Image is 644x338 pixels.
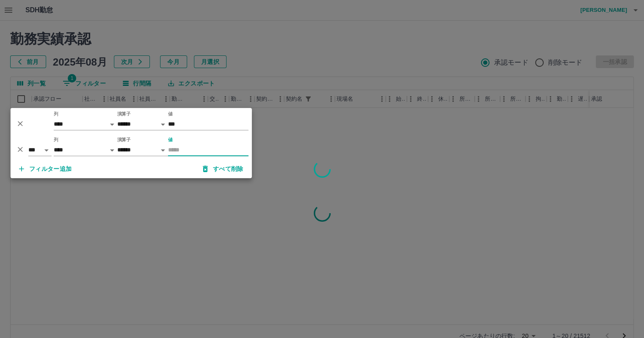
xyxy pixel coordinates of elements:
label: 値 [168,111,173,117]
label: 列 [54,137,58,143]
label: 列 [54,111,58,117]
button: 削除 [14,117,27,130]
select: 論理演算子 [28,144,52,156]
button: 削除 [14,143,27,156]
button: フィルター追加 [12,161,79,176]
label: 演算子 [117,137,131,143]
label: 演算子 [117,111,131,117]
label: 値 [168,137,173,143]
button: すべて削除 [196,161,250,176]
